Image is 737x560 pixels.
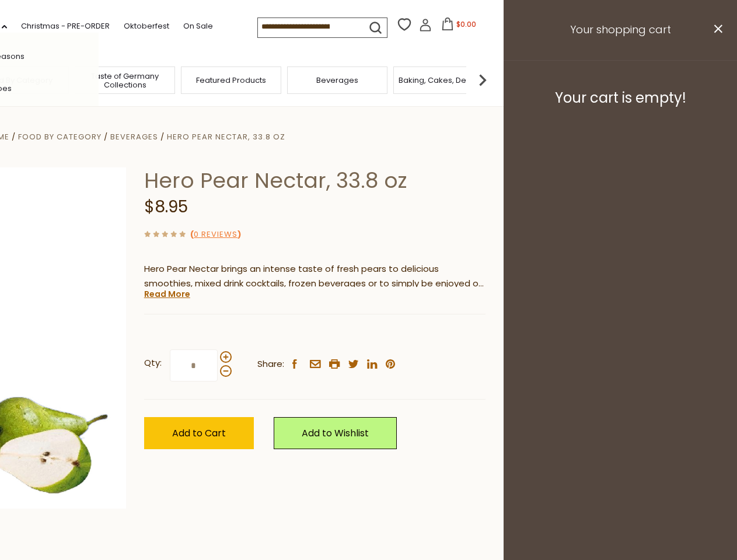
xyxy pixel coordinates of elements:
[144,356,162,370] strong: Qty:
[316,76,358,85] a: Beverages
[196,76,266,85] a: Featured Products
[21,20,110,33] a: Christmas - PRE-ORDER
[471,68,494,92] img: next arrow
[124,20,169,33] a: Oktoberfest
[172,426,226,440] span: Add to Cart
[144,167,485,194] h1: Hero Pear Nectar, 33.8 oz
[183,20,213,33] a: On Sale
[167,131,285,142] a: Hero Pear Nectar, 33.8 oz
[144,417,254,449] button: Add to Cart
[110,131,158,142] a: Beverages
[274,417,397,449] a: Add to Wishlist
[78,72,172,89] a: Taste of Germany Collections
[144,288,190,300] a: Read More
[518,89,722,107] h3: Your cart is empty!
[434,17,484,35] button: $0.00
[456,19,476,29] span: $0.00
[144,262,485,291] p: Hero Pear Nectar brings an intense taste of fresh pears to delicious smoothies, mixed drink cockt...
[257,357,284,372] span: Share:
[194,229,237,241] a: 0 Reviews
[190,229,241,240] span: ( )
[399,76,489,85] a: Baking, Cakes, Desserts
[144,195,188,218] span: $8.95
[170,349,218,381] input: Qty:
[18,131,102,142] a: Food By Category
